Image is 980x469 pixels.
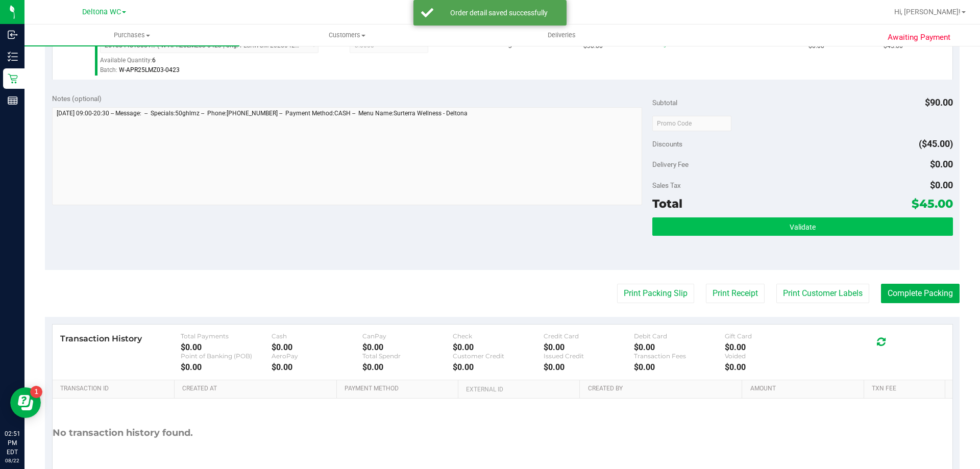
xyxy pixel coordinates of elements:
[725,352,816,360] div: Voided
[30,386,42,398] iframe: Resource center unread badge
[181,342,272,352] div: $0.00
[544,332,634,340] div: Credit Card
[272,342,362,352] div: $0.00
[925,97,953,108] span: $90.00
[790,223,816,231] span: Validate
[894,8,961,16] span: Hi, [PERSON_NAME]!
[454,24,669,46] a: Deliveries
[24,31,239,40] span: Purchases
[53,399,193,467] div: No transaction history found.
[458,380,579,399] th: External ID
[439,8,559,18] div: Order detail saved successfully
[8,52,18,62] inline-svg: Inventory
[52,94,102,103] span: Notes (optional)
[453,352,544,360] div: Customer Credit
[8,30,18,40] inline-svg: Inbound
[881,284,960,303] button: Complete Packing
[634,332,725,340] div: Debit Card
[534,31,590,40] span: Deliveries
[544,352,634,360] div: Issued Credit
[652,98,677,107] span: Subtotal
[362,332,453,340] div: CanPay
[652,181,681,189] span: Sales Tax
[725,362,816,372] div: $0.00
[634,352,725,360] div: Transaction Fees
[725,332,816,340] div: Gift Card
[239,24,454,46] a: Customers
[182,385,332,393] a: Created At
[119,66,180,73] span: W-APR25LMZ03-0423
[362,362,453,372] div: $0.00
[888,32,950,43] span: Awaiting Payment
[706,284,765,303] button: Print Receipt
[5,457,20,464] p: 08/22
[617,284,694,303] button: Print Packing Slip
[872,385,941,393] a: Txn Fee
[652,135,682,153] span: Discounts
[181,352,272,360] div: Point of Banking (POB)
[930,159,953,169] span: $0.00
[8,73,18,84] inline-svg: Retail
[453,342,544,352] div: $0.00
[652,116,731,131] input: Promo Code
[272,332,362,340] div: Cash
[544,362,634,372] div: $0.00
[10,387,41,418] iframe: Resource center
[100,53,330,73] div: Available Quantity:
[60,385,170,393] a: Transaction ID
[776,284,869,303] button: Print Customer Labels
[750,385,860,393] a: Amount
[345,385,454,393] a: Payment Method
[634,362,725,372] div: $0.00
[588,385,738,393] a: Created By
[919,138,953,149] span: ($45.00)
[8,95,18,106] inline-svg: Reports
[652,196,682,211] span: Total
[272,352,362,360] div: AeroPay
[725,342,816,352] div: $0.00
[24,24,239,46] a: Purchases
[240,31,454,40] span: Customers
[652,160,689,168] span: Delivery Fee
[652,217,952,236] button: Validate
[100,66,117,73] span: Batch:
[362,352,453,360] div: Total Spendr
[5,429,20,457] p: 02:51 PM EDT
[362,342,453,352] div: $0.00
[181,332,272,340] div: Total Payments
[930,180,953,190] span: $0.00
[453,362,544,372] div: $0.00
[272,362,362,372] div: $0.00
[544,342,634,352] div: $0.00
[181,362,272,372] div: $0.00
[82,8,121,16] span: Deltona WC
[152,57,156,64] span: 6
[453,332,544,340] div: Check
[912,196,953,211] span: $45.00
[634,342,725,352] div: $0.00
